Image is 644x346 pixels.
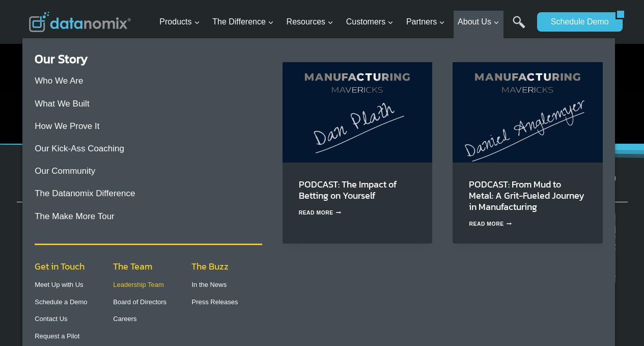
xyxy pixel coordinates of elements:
[35,50,88,68] a: Our Story
[287,15,333,29] span: Resources
[35,315,67,323] a: Contact Us
[113,298,166,306] a: Board of Directors
[35,298,87,306] a: Schedule a Demo
[35,189,135,198] a: The Datanomix Difference
[537,12,615,32] a: Schedule Demo
[113,315,136,323] a: Careers
[346,15,394,29] span: Customers
[35,332,79,340] a: Request a Pilot
[35,121,99,131] a: How We Prove It
[35,76,83,86] a: Who We Are
[191,281,227,288] a: In the News
[453,62,603,163] img: Daniel Anglemyer’s journey from hog barns to shop leadership shows how grit, culture, and tech ca...
[35,281,83,288] a: Meet Up with Us
[113,259,152,273] span: The Team
[155,6,532,39] nav: Primary Navigation
[513,16,525,39] a: Search
[113,281,164,288] a: Leadership Team
[35,166,95,176] a: Our Community
[191,259,229,273] span: The Buzz
[35,144,124,153] a: Our Kick-Ass Coaching
[35,211,115,221] a: The Make More Tour
[212,15,274,29] span: The Difference
[299,210,342,216] a: Read More
[458,15,499,29] span: About Us
[469,177,584,214] a: PODCAST: From Mud to Metal: A Grit-Fueled Journey in Manufacturing
[159,15,200,29] span: Products
[191,298,238,306] a: Press Releases
[283,62,433,163] img: Dan Plath on Manufacturing Mavericks
[469,221,512,227] a: Read More
[35,99,89,109] a: What We Built
[35,259,85,273] span: Get in Touch
[29,12,131,32] img: Datanomix
[299,177,397,202] a: PODCAST: The Impact of Betting on Yourself
[406,15,445,29] span: Partners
